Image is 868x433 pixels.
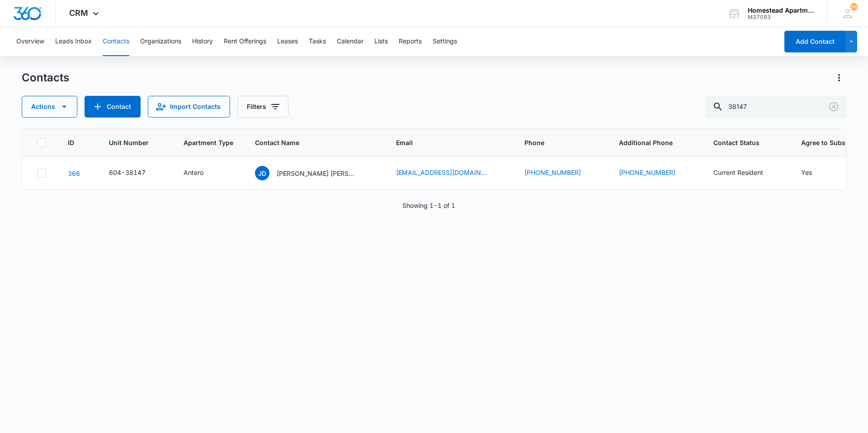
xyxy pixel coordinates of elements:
[826,99,841,114] button: Clear
[396,168,486,177] a: [EMAIL_ADDRESS][DOMAIN_NAME]
[850,3,858,10] span: 38
[16,27,44,56] button: Overview
[399,27,422,56] button: Reports
[184,138,233,147] span: Apartment Type
[277,169,358,178] p: [PERSON_NAME] [PERSON_NAME]
[713,168,763,177] div: Current Resident
[255,138,361,147] span: Contact Name
[140,27,181,56] button: Organizations
[103,27,129,56] button: Contacts
[148,96,230,118] button: Import Contacts
[850,3,858,10] div: notifications count
[68,169,80,177] a: Navigate to contact details page for Jordan Degenhart Deanna Patterson
[22,71,69,85] h1: Contacts
[619,168,692,179] div: Additional Phone - (970) 301-7273 - Select to Edit Field
[524,138,584,147] span: Phone
[309,27,326,56] button: Tasks
[184,168,203,177] div: Antero
[396,168,503,179] div: Email - jmdegenhart42@gmail.com - Select to Edit Field
[713,138,766,147] span: Contact Status
[22,96,77,118] button: Actions
[524,168,597,179] div: Phone - (303) 945-0411 - Select to Edit Field
[705,96,846,118] input: Search Contacts
[109,168,162,179] div: Unit Number - 604-38147 - Select to Edit Field
[832,71,846,85] button: Actions
[337,27,363,56] button: Calendar
[801,168,812,177] div: Yes
[255,166,269,180] span: JD
[748,7,814,14] div: account name
[619,138,692,147] span: Additional Phone
[85,96,141,118] button: Add Contact
[69,8,88,18] span: CRM
[224,27,266,56] button: Rent Offerings
[801,138,861,147] span: Agree to Subscribe
[192,27,213,56] button: History
[184,168,220,179] div: Apartment Type - Antero - Select to Edit Field
[277,27,298,56] button: Leases
[801,168,828,179] div: Agree to Subscribe - Yes - Select to Edit Field
[55,27,92,56] button: Leads Inbox
[619,168,675,177] a: [PHONE_NUMBER]
[237,96,288,118] button: Filters
[524,168,581,177] a: [PHONE_NUMBER]
[109,138,162,147] span: Unit Number
[402,201,455,210] p: Showing 1-1 of 1
[748,14,814,20] div: account id
[433,27,457,56] button: Settings
[713,168,779,179] div: Contact Status - Current Resident - Select to Edit Field
[396,138,490,147] span: Email
[784,31,845,52] button: Add Contact
[255,166,374,180] div: Contact Name - Jordan Degenhart Deanna Patterson - Select to Edit Field
[68,138,74,147] span: ID
[109,168,146,177] div: 604-38147
[374,27,388,56] button: Lists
